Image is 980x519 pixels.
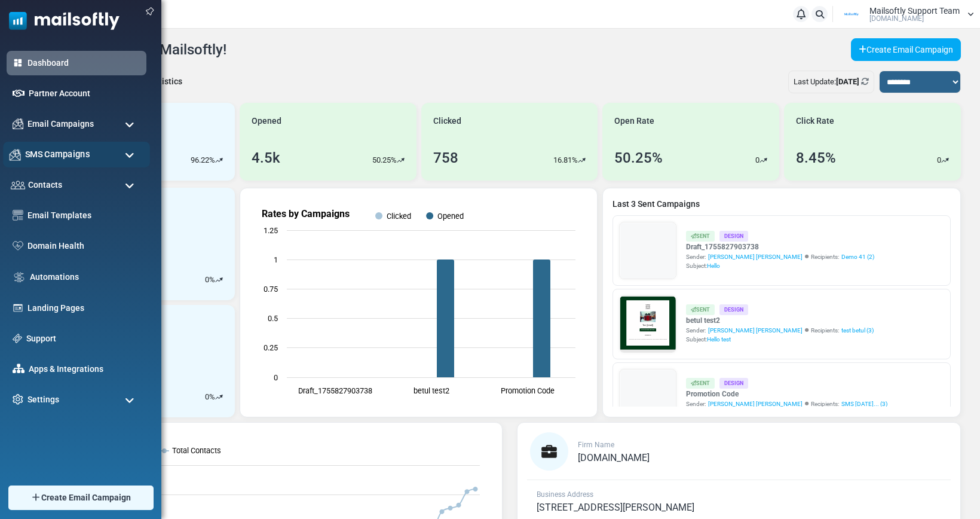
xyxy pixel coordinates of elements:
text: Promotion Code [500,386,554,395]
div: Sent [686,304,715,315]
img: settings-icon.svg [13,394,23,405]
span: Email Campaigns [27,118,94,130]
text: Clicked [387,212,411,221]
img: contacts-icon.svg [11,181,25,189]
span: Clicked [433,115,461,127]
div: Last Update: [788,71,874,93]
a: Automations [30,271,140,283]
a: test betul (3) [841,326,874,335]
text: Total Contacts [172,446,221,455]
a: Apps & Integrations [29,363,140,375]
span: Business Address [537,490,593,499]
a: User Logo Mailsoftly Support Team [DOMAIN_NAME] [837,5,974,23]
span: Hello [707,262,720,269]
p: 96.22% [191,154,215,166]
p: Lorem ipsum dolor sit amet, consectetur adipiscing elit, sed do eiusmod tempor incididunt [63,314,350,325]
div: Sender: Recipients: [686,252,874,261]
p: 0 [205,274,209,286]
span: Click Rate [796,115,834,127]
a: Landing Pages [27,302,140,315]
strong: Follow Us [183,283,229,293]
text: 0.5 [268,314,278,323]
text: betul test2 [413,386,449,395]
text: 0.75 [264,285,278,294]
h1: Test {(email)} [54,207,359,226]
text: Draft_1755827903738 [298,386,372,395]
span: Mailsoftly Support Team [869,7,960,15]
img: email-templates-icon.svg [13,210,23,221]
span: Open Rate [614,115,654,127]
img: landing_pages.svg [13,303,23,313]
strong: Shop Now and Save Big! [157,243,256,253]
div: % [205,391,223,403]
img: User Logo [837,5,866,23]
text: 1.25 [264,226,278,235]
div: Sender: Recipients: [686,399,887,408]
text: Opened [437,212,464,221]
div: % [205,274,223,286]
a: Demo 41 (2) [841,252,874,261]
img: workflow.svg [13,270,26,284]
span: Hello test [707,336,731,343]
a: betul test2 [686,315,874,326]
span: [PERSON_NAME] [PERSON_NAME] [708,252,803,261]
a: Email Templates [27,209,140,222]
span: [DOMAIN_NAME] [578,452,650,463]
a: Last 3 Sent Campaigns [612,198,951,210]
p: 16.81% [553,154,578,166]
a: Dashboard [27,57,140,69]
span: [PERSON_NAME] [PERSON_NAME] [708,326,803,335]
span: Firm Name [578,441,614,449]
a: Promotion Code [686,389,887,399]
a: [DOMAIN_NAME] [578,453,650,463]
div: Subject: [686,261,874,270]
span: [PERSON_NAME] [PERSON_NAME] [708,399,803,408]
a: Domain Health [27,240,140,252]
img: dashboard-icon-active.svg [13,57,23,68]
span: Opened [252,115,281,127]
p: 0 [755,154,759,166]
p: 0 [937,154,941,166]
img: support-icon.svg [13,334,22,343]
text: 1 [274,255,278,264]
text: 0 [274,373,278,382]
a: SMS [DATE]... (3) [841,399,887,408]
a: Create Email Campaign [851,38,961,61]
span: Settings [27,393,59,406]
a: Shop Now and Save Big! [145,237,268,259]
a: Partner Account [29,87,140,100]
b: [DATE] [836,77,859,86]
p: 50.25% [372,154,397,166]
span: SMS Campaigns [25,148,90,161]
div: Design [719,231,748,241]
img: campaigns-icon.png [10,149,21,160]
div: Sender: Recipients: [686,326,874,335]
div: Sent [686,231,715,241]
text: Rates by Campaigns [262,208,350,219]
img: campaigns-icon.png [13,118,23,129]
div: 8.45% [796,147,836,169]
a: Support [26,332,140,345]
div: 4.5k [252,147,280,169]
div: Sent [686,378,715,388]
div: Subject: [686,335,874,344]
span: Contacts [28,179,62,191]
div: Design [719,378,748,388]
div: 50.25% [614,147,663,169]
div: 758 [433,147,458,169]
span: [STREET_ADDRESS][PERSON_NAME] [537,502,694,513]
span: [DOMAIN_NAME] [869,15,924,22]
div: Design [719,304,748,315]
text: 0.25 [264,343,278,352]
svg: Rates by Campaigns [250,198,587,407]
a: Draft_1755827903738 [686,242,874,252]
img: domain-health-icon.svg [13,241,23,251]
a: Refresh Stats [861,77,869,86]
p: 0 [205,391,209,403]
span: Create Email Campaign [41,491,131,504]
